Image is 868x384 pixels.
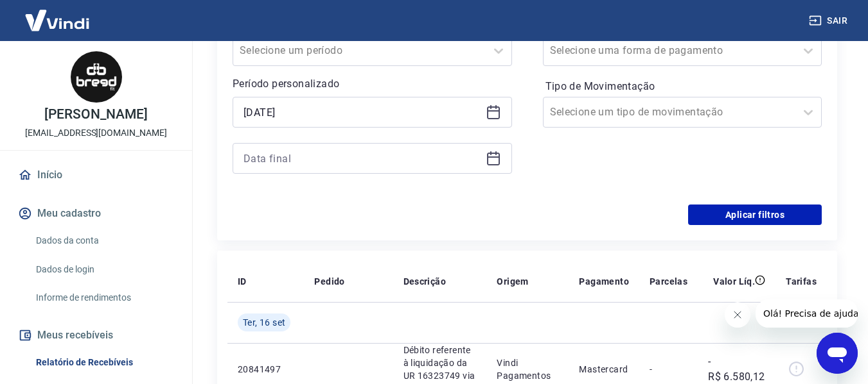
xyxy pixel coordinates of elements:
img: Vindi [15,1,99,40]
p: Descrição [403,275,447,288]
p: Parcelas [650,275,687,288]
p: Valor Líq. [713,275,755,288]
iframe: Fechar mensagem [725,302,750,328]
p: Vindi Pagamentos [497,356,558,382]
p: Tarifas [786,275,817,288]
iframe: Botão para abrir a janela de mensagens [817,333,858,374]
p: [PERSON_NAME] [44,108,147,121]
p: Pagamento [579,275,629,288]
button: Meu cadastro [15,199,177,228]
button: Aplicar filtros [688,205,822,225]
input: Data final [244,149,481,168]
a: Dados da conta [31,228,177,254]
button: Meus recebíveis [15,321,177,349]
p: - [650,363,687,376]
input: Data inicial [244,103,481,122]
span: Olá! Precisa de ajuda? [8,9,108,19]
iframe: Mensagem da empresa [756,299,858,328]
a: Informe de rendimentos [31,285,177,311]
a: Início [15,161,177,189]
button: Sair [806,9,853,33]
p: [EMAIL_ADDRESS][DOMAIN_NAME] [25,126,167,140]
p: Mastercard [579,363,629,376]
a: Relatório de Recebíveis [31,349,177,376]
p: Origem [497,275,528,288]
p: ID [238,275,247,288]
img: aca19e66-decf-4676-9a4b-95233c03c037.jpeg [71,51,122,103]
p: Período personalizado [233,76,512,92]
span: Ter, 16 set [243,316,285,329]
a: Dados de login [31,256,177,283]
p: 20841497 [238,363,294,376]
label: Tipo de Movimentação [545,79,820,94]
p: Pedido [314,275,344,288]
